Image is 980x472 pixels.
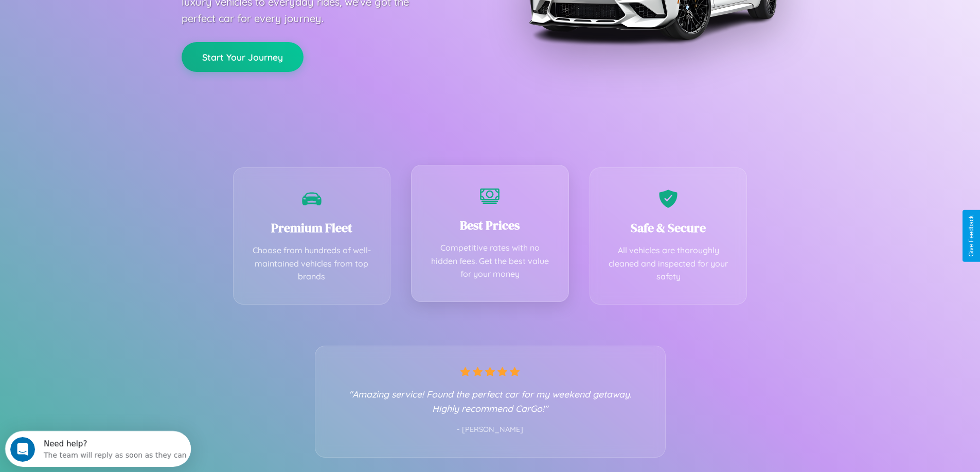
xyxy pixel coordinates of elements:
[605,219,732,236] h3: Safe & Secure
[5,431,191,467] iframe: Intercom live chat discovery launcher
[427,241,553,281] p: Competitive rates with no hidden fees. Get the best value for your money
[336,423,645,437] p: - [PERSON_NAME]
[605,244,732,284] p: All vehicles are thoroughly cleaned and inspected for your safety
[39,9,182,17] div: Need help?
[336,387,645,416] p: "Amazing service! Found the perfect car for my weekend getaway. Highly recommend CarGo!"
[249,219,375,236] h3: Premium Fleet
[4,4,191,32] div: Open Intercom Messenger
[10,437,35,462] iframe: Intercom live chat
[249,244,375,284] p: Choose from hundreds of well-maintained vehicles from top brands
[968,215,975,257] div: Give Feedback
[182,42,304,72] button: Start Your Journey
[39,17,182,28] div: The team will reply as soon as they can
[427,217,553,234] h3: Best Prices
